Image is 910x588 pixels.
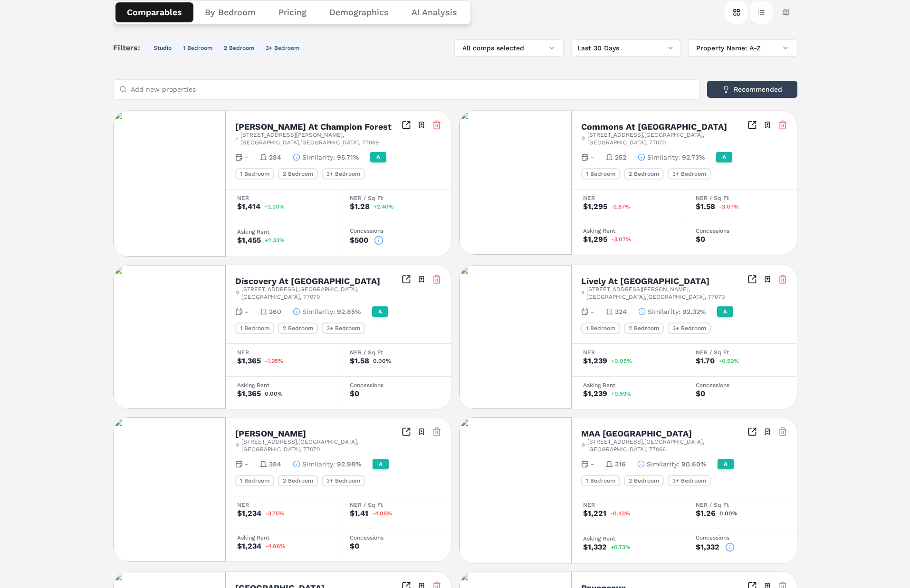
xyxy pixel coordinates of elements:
[237,237,261,244] div: $1,455
[179,42,216,54] button: 1 Bedroom
[583,536,672,541] div: Asking Rent
[235,429,306,438] h2: [PERSON_NAME]
[237,502,326,508] div: NER
[318,2,400,22] button: Demographics
[237,535,326,541] div: Asking Rent
[615,459,626,469] span: 316
[302,307,335,316] span: Similarity :
[322,168,365,180] div: 3+ Bedroom
[241,285,401,301] span: [STREET_ADDRESS] , [GEOGRAPHIC_DATA] , [GEOGRAPHIC_DATA] , 77070
[237,357,261,365] div: $1,365
[611,204,630,209] span: -2.67%
[583,228,672,234] div: Asking Rent
[373,459,389,469] div: A
[350,350,440,355] div: NER / Sq Ft
[350,502,440,508] div: NER / Sq Ft
[302,152,335,162] span: Similarity :
[235,475,274,486] div: 1 Bedroom
[350,357,369,365] div: $1.58
[374,204,394,209] span: +2.40%
[615,307,627,316] span: 324
[372,306,388,317] div: A
[131,80,693,99] input: Add new properties
[696,350,785,355] div: NER / Sq Ft
[581,168,620,180] div: 1 Bedroom
[591,307,594,316] span: -
[237,203,260,210] div: $1,414
[267,2,318,22] button: Pricing
[237,510,261,517] div: $1,234
[113,42,146,54] span: Filters:
[454,39,564,57] button: All comps selected
[402,120,411,130] a: Inspect Comparables
[402,275,411,284] a: Inspect Comparables
[583,510,606,517] div: $1,221
[265,358,283,364] span: -1.95%
[400,2,469,22] button: AI Analysis
[682,307,706,316] span: 92.32%
[350,195,440,201] div: NER / Sq Ft
[587,131,747,146] span: [STREET_ADDRESS] , [GEOGRAPHIC_DATA] , [GEOGRAPHIC_DATA] , 77070
[237,229,326,235] div: Asking Rent
[350,390,359,398] div: $0
[245,307,248,316] span: -
[647,152,680,162] span: Similarity :
[696,195,785,201] div: NER / Sq Ft
[591,152,594,162] span: -
[647,459,680,469] span: Similarity :
[262,42,303,54] button: 3+ Bedroom
[583,382,672,388] div: Asking Rent
[322,475,365,486] div: 3+ Bedroom
[237,382,326,388] div: Asking Rent
[696,228,785,234] div: Concessions
[747,120,757,130] a: Inspect Comparables
[235,322,274,334] div: 1 Bedroom
[350,542,359,550] div: $0
[583,390,607,398] div: $1,239
[193,2,267,22] button: By Bedroom
[241,438,401,453] span: [STREET_ADDRESS] , [GEOGRAPHIC_DATA] , [GEOGRAPHIC_DATA] , 77070
[269,459,281,469] span: 384
[668,322,711,334] div: 3+ Bedroom
[681,459,706,469] span: 90.60%
[718,459,734,469] div: A
[370,152,386,162] div: A
[245,459,248,469] span: -
[278,322,318,334] div: 2 Bedroom
[591,459,594,469] span: -
[624,322,664,334] div: 2 Bedroom
[583,236,607,243] div: $1,295
[350,510,368,517] div: $1.41
[402,427,411,436] a: Inspect Comparables
[718,358,739,364] span: +0.59%
[237,542,261,550] div: $1,234
[581,429,692,438] h2: MAA [GEOGRAPHIC_DATA]
[696,543,719,551] div: $1,332
[716,152,732,162] div: A
[350,203,370,210] div: $1.28
[624,475,664,486] div: 2 Bedroom
[245,152,248,162] span: -
[220,42,258,54] button: 2 Bedroom
[581,123,727,131] h2: Commons At [GEOGRAPHIC_DATA]
[583,502,672,508] div: NER
[747,275,757,284] a: Inspect Comparables
[265,391,283,397] span: 0.00%
[265,511,284,516] span: -3.75%
[372,511,392,516] span: -4.08%
[581,277,709,285] h2: Lively At [GEOGRAPHIC_DATA]
[350,237,368,244] div: $500
[747,427,757,436] a: Inspect Comparables
[265,543,285,549] span: -4.08%
[611,358,632,364] span: +0.05%
[350,228,440,234] div: Concessions
[373,358,391,364] span: 0.00%
[696,382,785,388] div: Concessions
[688,39,797,57] button: Property Name: A-Z
[235,123,392,131] h2: [PERSON_NAME] At Champion Forest
[115,2,193,22] button: Comparables
[696,357,715,365] div: $1.70
[719,204,739,209] span: -3.07%
[648,307,680,316] span: Similarity :
[150,42,175,54] button: Studio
